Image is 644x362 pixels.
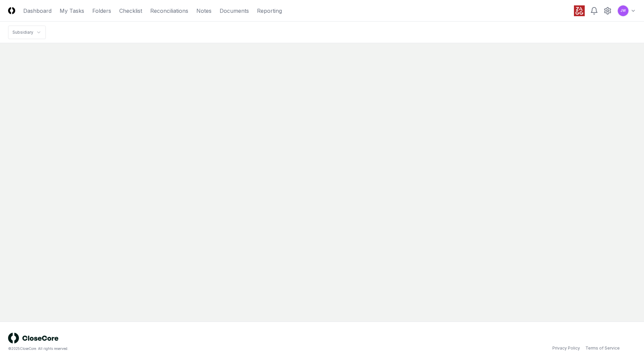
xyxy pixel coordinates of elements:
a: Dashboard [23,7,52,15]
button: JW [617,5,629,17]
div: © 2025 CloseCore. All rights reserved. [8,346,322,351]
span: JW [620,8,626,13]
a: Folders [92,7,111,15]
a: My Tasks [60,7,84,15]
a: Reporting [257,7,282,15]
nav: breadcrumb [8,26,46,39]
a: Documents [220,7,249,15]
img: logo [8,333,59,343]
a: Privacy Policy [552,345,580,351]
img: ZAGG logo [574,5,585,16]
a: Notes [196,7,212,15]
img: Logo [8,7,15,14]
a: Reconciliations [150,7,188,15]
a: Checklist [119,7,142,15]
div: Subsidiary [12,29,33,35]
a: Terms of Service [585,345,620,351]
